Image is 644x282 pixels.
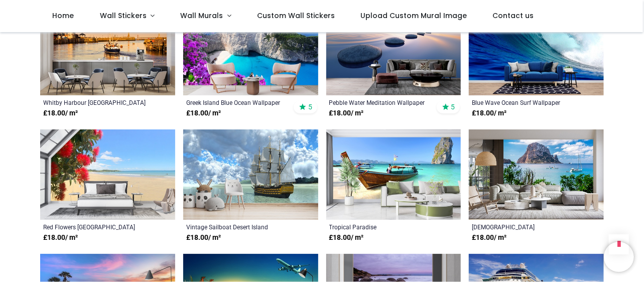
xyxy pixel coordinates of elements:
img: Greek Island Blue Ocean Wall Mural Wallpaper [183,5,318,95]
span: 5 [451,102,455,111]
a: Red Flowers [GEOGRAPHIC_DATA] Wallpaper [43,223,146,231]
a: Pebble Water Meditation Wallpaper [329,98,432,106]
a: Tropical Paradise [GEOGRAPHIC_DATA] Beach Wallpaper [329,223,432,231]
img: Whitby Harbour Yorkshire Sunset Wall Mural Wallpaper [40,5,175,95]
iframe: Brevo live chat [604,242,634,272]
strong: £ 18.00 / m² [329,233,364,243]
span: Wall Murals [180,11,223,21]
span: Wall Stickers [100,11,147,21]
span: Home [53,11,74,21]
img: Es Vedra Island Ibiza Wall Mural Wallpaper [469,129,604,220]
a: Blue Wave Ocean Surf Wallpaper [472,98,575,106]
img: Tropical Paradise Thailand Beach Wall Mural Wallpaper [326,129,461,220]
strong: £ 18.00 / m² [43,233,78,243]
strong: £ 18.00 / m² [472,233,506,243]
span: Custom Wall Stickers [257,11,335,21]
span: Contact us [493,11,534,21]
strong: £ 18.00 / m² [329,108,364,118]
img: Blue Wave Ocean Surf Wall Mural Wallpaper [469,5,604,95]
img: Vintage Sailboat Desert Island Wall Mural Wallpaper [183,129,318,220]
a: Greek Island Blue Ocean Wallpaper [186,98,289,106]
a: Vintage Sailboat Desert Island Wallpaper [186,223,289,231]
img: Red Flowers New Zealand Beach Wall Mural Wallpaper [40,129,175,220]
a: [DEMOGRAPHIC_DATA][GEOGRAPHIC_DATA] [GEOGRAPHIC_DATA] Wallpaper [472,223,575,231]
img: Pebble Water Meditation Wall Mural Wallpaper [326,5,461,95]
span: 5 [308,102,312,111]
strong: £ 18.00 / m² [186,233,221,243]
strong: £ 18.00 / m² [43,108,78,118]
a: Whitby Harbour [GEOGRAPHIC_DATA] Sunset Wallpaper [43,98,146,106]
strong: £ 18.00 / m² [472,108,506,118]
span: Upload Custom Mural Image [360,11,467,21]
strong: £ 18.00 / m² [186,108,221,118]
